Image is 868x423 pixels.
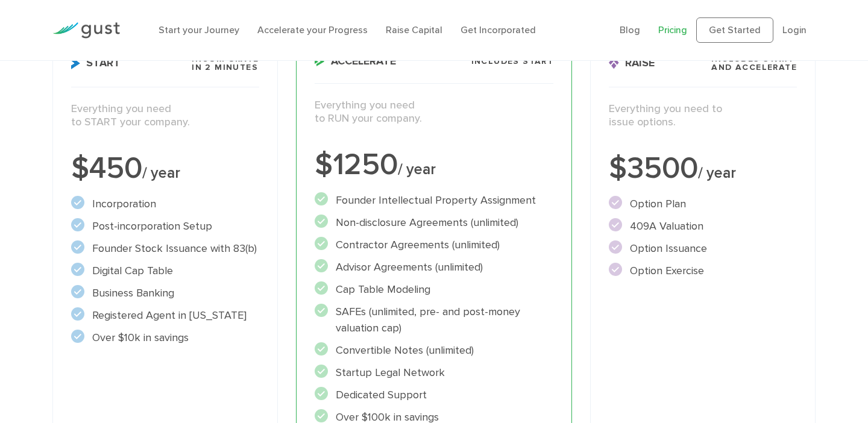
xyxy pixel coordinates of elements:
[315,150,554,180] div: $1250
[609,57,655,69] span: Raise
[609,240,797,257] li: Option Issuance
[52,22,120,39] img: Gust Logo
[257,24,368,36] a: Accelerate your Progress
[386,24,442,36] a: Raise Capital
[698,164,736,182] span: / year
[71,102,259,130] p: Everything you need to START your company.
[315,304,554,336] li: SAFEs (unlimited, pre- and post-money valuation cap)
[609,263,797,279] li: Option Exercise
[315,365,554,381] li: Startup Legal Network
[609,154,797,184] div: $3500
[315,259,554,275] li: Advisor Agreements (unlimited)
[71,154,259,184] div: $450
[71,57,121,69] span: Start
[71,330,259,346] li: Over $10k in savings
[620,24,640,36] a: Blog
[711,55,797,72] span: Includes START and ACCELERATE
[71,57,80,69] img: Start Icon X2
[315,57,325,66] img: Accelerate Icon
[461,24,536,36] a: Get Incorporated
[71,285,259,301] li: Business Banking
[159,24,239,36] a: Start your Journey
[696,17,773,43] a: Get Started
[315,342,554,359] li: Convertible Notes (unlimited)
[71,263,259,279] li: Digital Cap Table
[315,387,554,403] li: Dedicated Support
[609,196,797,212] li: Option Plan
[471,57,554,66] span: Includes START
[71,196,259,212] li: Incorporation
[658,24,687,36] a: Pricing
[71,218,259,234] li: Post-incorporation Setup
[609,102,797,130] p: Everything you need to issue options.
[315,215,554,231] li: Non-disclosure Agreements (unlimited)
[71,307,259,324] li: Registered Agent in [US_STATE]
[315,192,554,208] li: Founder Intellectual Property Assignment
[315,237,554,253] li: Contractor Agreements (unlimited)
[609,57,619,69] img: Raise Icon
[192,55,259,72] span: Incorporate in 2 Minutes
[609,218,797,234] li: 409A Valuation
[315,99,554,126] p: Everything you need to RUN your company.
[71,240,259,257] li: Founder Stock Issuance with 83(b)
[315,281,554,298] li: Cap Table Modeling
[142,164,180,182] span: / year
[398,160,436,178] span: / year
[782,24,807,36] a: Login
[315,56,396,67] span: Accelerate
